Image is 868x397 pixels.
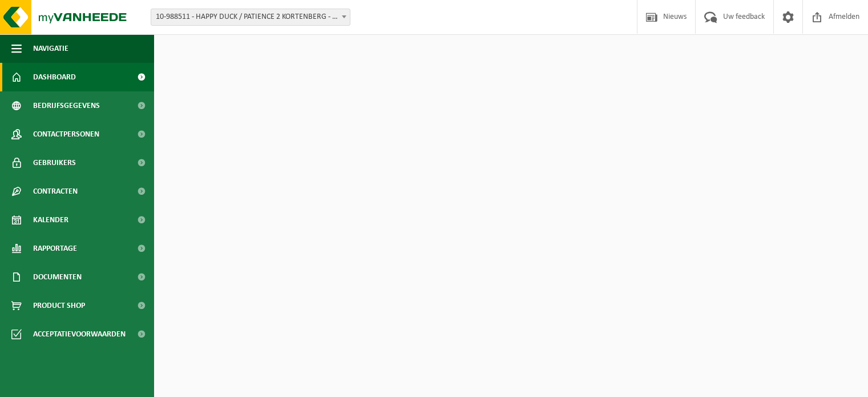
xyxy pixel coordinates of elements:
span: 10-988511 - HAPPY DUCK / PATIENCE 2 KORTENBERG - EVERBERG [151,9,350,25]
span: Rapportage [33,234,77,263]
span: Dashboard [33,63,76,91]
span: Kalender [33,206,68,234]
span: Navigatie [33,34,68,63]
span: Contactpersonen [33,120,99,149]
span: Gebruikers [33,149,76,177]
span: Documenten [33,263,82,291]
span: Acceptatievoorwaarden [33,320,126,348]
span: 10-988511 - HAPPY DUCK / PATIENCE 2 KORTENBERG - EVERBERG [151,9,350,26]
span: Contracten [33,177,78,206]
span: Bedrijfsgegevens [33,91,100,120]
span: Product Shop [33,291,85,320]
